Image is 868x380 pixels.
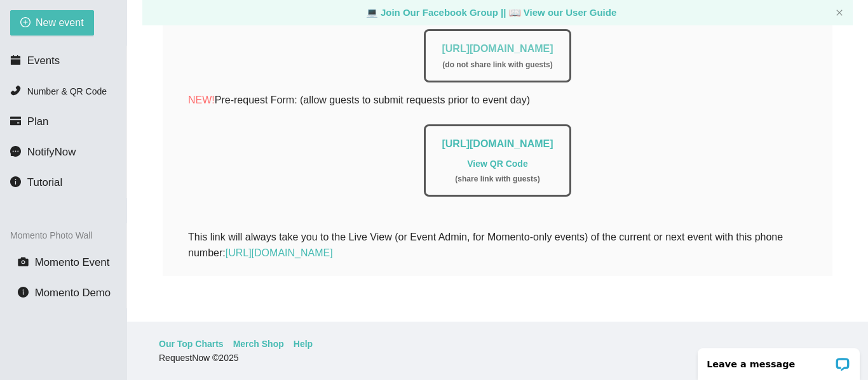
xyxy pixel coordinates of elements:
[442,138,553,149] a: [URL][DOMAIN_NAME]
[27,146,76,158] span: NotifyNow
[689,340,868,380] iframe: LiveChat chat widget
[188,229,807,261] div: This link will always take you to the Live View (or Event Admin, for Momento-only events) of the ...
[509,7,617,18] a: laptop View our User Guide
[35,256,110,268] span: Momento Event
[35,287,111,299] span: Momento Demo
[27,55,60,67] span: Events
[10,10,94,36] button: plus-circleNew event
[442,173,553,185] div: ( share link with guests )
[10,176,21,187] span: info-circle
[27,115,49,128] span: Plan
[10,115,21,126] span: credit-card
[188,95,215,105] span: NEW!
[159,351,833,365] div: RequestNow © 2025
[442,43,553,54] a: [URL][DOMAIN_NAME]
[467,159,527,169] a: View QR Code
[188,92,807,108] p: Pre-request Form: (allow guests to submit requests prior to event day)
[159,337,224,351] a: Our Top Charts
[188,7,807,213] div: You will see all your guests' song requests and messages in the Live View for your event here:
[233,337,284,351] a: Merch Shop
[294,337,313,351] a: Help
[20,17,31,29] span: plus-circle
[442,59,553,71] div: ( do not share link with guests )
[366,7,378,18] span: laptop
[509,7,521,18] span: laptop
[18,287,29,298] span: info-circle
[836,9,843,17] button: close
[836,9,843,16] span: close
[27,86,107,96] span: Number & QR Code
[226,247,333,258] a: [URL][DOMAIN_NAME]
[366,7,509,18] a: laptop Join Our Facebook Group ||
[27,176,62,188] span: Tutorial
[10,146,21,157] span: message
[36,15,84,30] span: New event
[18,256,29,267] span: camera
[10,55,21,65] span: calendar
[10,85,21,96] span: phone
